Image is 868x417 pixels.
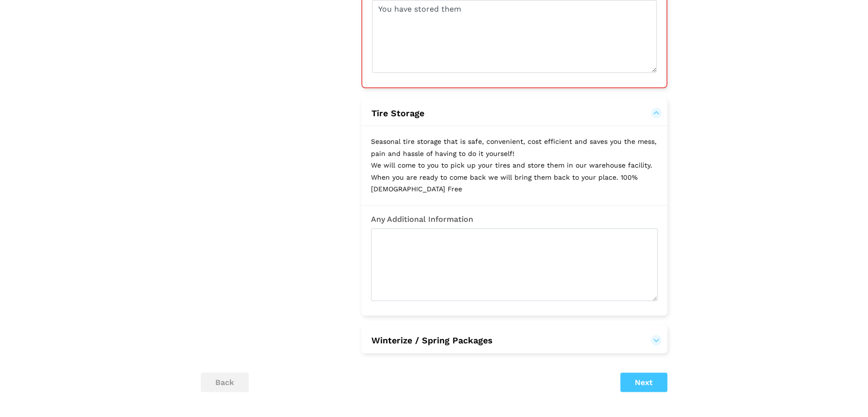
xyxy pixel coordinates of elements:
[371,335,658,346] button: Winterize / Spring Packages
[620,372,667,392] button: Next
[361,126,667,205] p: Seasonal tire storage that is safe, convenient, cost efficient and saves you the mess, pain and h...
[371,108,658,119] button: Tire Storage
[371,335,493,345] span: Winterize / Spring Packages
[371,215,658,224] h3: Any Additional Information
[201,372,249,392] button: back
